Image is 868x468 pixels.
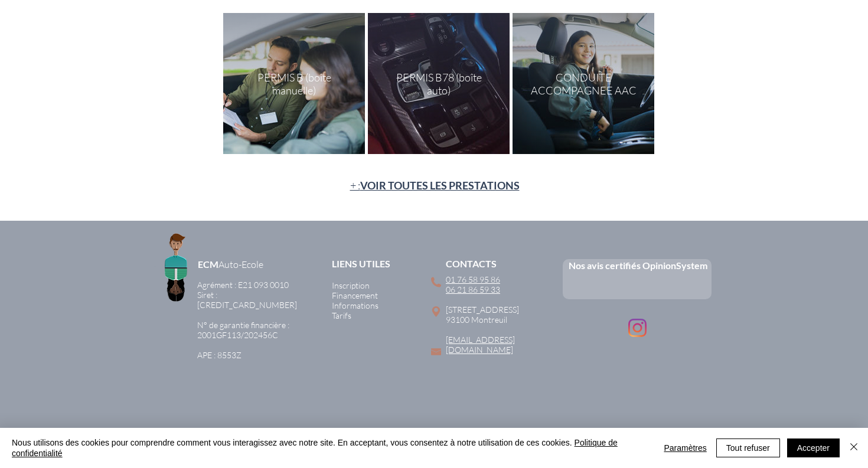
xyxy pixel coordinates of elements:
[350,179,520,192] a: + :VOIR TOUTES LES PRESTATIONS
[12,438,618,458] a: Politique de confidentialité
[628,319,647,337] img: Instagram ECM Auto-Ecole
[350,179,520,192] span: + :
[446,315,507,325] span: 93100 Montreuil
[664,439,706,457] span: Paramètres
[332,280,370,290] a: Inscription
[360,179,520,192] span: VOIR TOUTES LES PRESTATIONS
[446,284,500,294] a: 06 21 86 59 33
[446,274,500,284] a: 01 76 58 95 86
[716,438,780,457] button: Tout refuser
[446,258,497,269] span: CONTACTS
[787,438,840,457] button: Accepter
[446,305,519,315] span: [STREET_ADDRESS]
[847,440,861,454] img: Fermer
[569,260,707,271] a: Nos avis certifiés OpinionSystem
[12,437,650,459] span: Nous utilisons des cookies pour comprendre comment vous interagissez avec notre site. En acceptan...
[218,258,263,270] span: Auto-Ecole
[332,310,351,320] a: Tarifs
[847,437,861,459] button: Fermer
[585,273,693,299] iframe: Embedded Content
[148,226,204,306] img: Logo ECM en-tête.png
[198,258,218,270] a: ECM
[332,258,390,269] span: LIENS UTILES
[628,319,647,337] ul: Barre de réseaux sociaux
[812,413,868,468] iframe: Wix Chat
[332,290,378,300] a: Financement
[332,300,378,310] a: Informations
[197,280,297,360] a: Agrément : E21 093 0010Siret : [CREDIT_CARD_NUMBER]​N° de garantie financière :2001GF113/202456C ...
[446,335,515,355] a: [EMAIL_ADDRESS][DOMAIN_NAME]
